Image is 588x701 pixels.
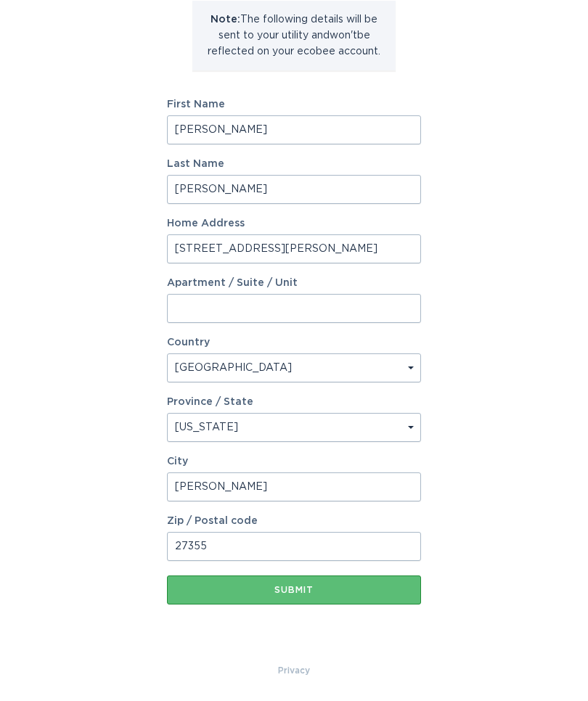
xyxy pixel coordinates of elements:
[167,338,210,348] label: Country
[167,457,421,467] label: City
[167,517,421,527] label: Zip / Postal code
[167,398,253,408] label: Province / State
[278,663,310,679] a: Privacy Policy & Terms of Use
[167,279,421,289] label: Apartment / Suite / Unit
[174,586,414,595] div: Submit
[167,100,421,110] label: First Name
[167,160,421,170] label: Last Name
[203,12,385,60] p: The following details will be sent to your utility and won't be reflected on your ecobee account.
[211,15,240,25] strong: Note:
[167,219,421,229] label: Home Address
[167,576,421,605] button: Submit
